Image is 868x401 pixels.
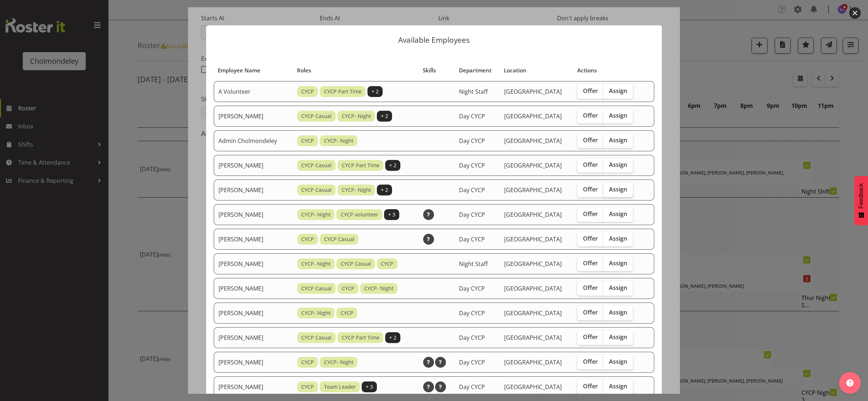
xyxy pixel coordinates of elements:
span: CYCP Part Time [342,334,379,342]
button: Feedback - Show survey [854,176,868,225]
span: [GEOGRAPHIC_DATA] [504,334,562,342]
span: CYCP [381,260,393,268]
td: [PERSON_NAME] [214,352,293,373]
span: + 3 [366,383,373,391]
span: Offer [583,87,598,94]
span: [GEOGRAPHIC_DATA] [504,235,562,243]
span: Department [459,66,492,75]
span: Day CYCP [459,358,485,366]
span: CYCP Part Time [342,161,379,169]
span: CYCP [301,383,314,391]
span: Offer [583,284,598,291]
span: + 2 [389,334,396,342]
span: Assign [609,161,627,168]
span: Day CYCP [459,211,485,219]
span: CYCP Casual [324,235,354,243]
span: Team Leader [324,383,356,391]
span: Assign [609,358,627,365]
span: CYCP [342,284,354,292]
span: Offer [583,333,598,341]
td: [PERSON_NAME] [214,106,293,127]
span: [GEOGRAPHIC_DATA] [504,383,562,391]
span: Location [504,66,527,75]
span: Offer [583,112,598,119]
span: Offer [583,161,598,168]
span: CYCP- Night [301,309,331,317]
span: [GEOGRAPHIC_DATA] [504,112,562,120]
span: CYCP- Night [364,284,393,292]
span: + 2 [371,88,379,96]
span: CYCP [341,309,353,317]
span: Offer [583,259,598,267]
span: + 2 [381,186,388,194]
span: Offer [583,309,598,316]
span: CYCP- Night [301,260,331,268]
span: [GEOGRAPHIC_DATA] [504,211,562,219]
span: Offer [583,210,598,218]
span: Offer [583,186,598,193]
span: CYCP- Night [324,137,353,145]
span: + 2 [389,161,396,169]
span: Assign [609,284,627,291]
span: CYCP [301,235,314,243]
span: CYCP volunteer [341,211,378,219]
td: A Volunteer [214,81,293,102]
span: Assign [609,309,627,316]
span: Assign [609,186,627,193]
td: [PERSON_NAME] [214,180,293,200]
span: Assign [609,383,627,390]
span: CYCP- Night [301,211,331,219]
span: [GEOGRAPHIC_DATA] [504,186,562,194]
span: [GEOGRAPHIC_DATA] [504,88,562,96]
span: Assign [609,112,627,119]
span: CYCP Casual [301,284,332,292]
span: Roles [297,66,311,75]
span: CYCP Casual [301,112,332,120]
span: Assign [609,333,627,341]
span: Offer [583,136,598,144]
td: [PERSON_NAME] [214,278,293,299]
span: CYCP [301,137,314,145]
span: Skills [423,66,436,75]
span: Night Staff [459,260,488,268]
span: Employee Name [218,66,260,75]
span: [GEOGRAPHIC_DATA] [504,260,562,268]
td: [PERSON_NAME] [214,303,293,324]
span: [GEOGRAPHIC_DATA] [504,358,562,366]
span: Assign [609,87,627,94]
td: [PERSON_NAME] [214,155,293,176]
td: [PERSON_NAME] [214,229,293,250]
td: [PERSON_NAME] [214,327,293,348]
span: Day CYCP [459,137,485,145]
span: Day CYCP [459,235,485,243]
span: Night Staff [459,88,488,96]
span: CYCP Casual [341,260,371,268]
span: [GEOGRAPHIC_DATA] [504,161,562,169]
td: [PERSON_NAME] [214,253,293,274]
span: CYCP Casual [301,334,332,342]
span: CYCP [301,88,314,96]
span: Offer [583,235,598,242]
td: [PERSON_NAME] [214,376,293,397]
span: Offer [583,383,598,390]
span: CYCP Casual [301,161,332,169]
span: Feedback [858,183,864,208]
span: CYCP- Night [324,358,353,366]
span: CYCP- Night [342,112,371,120]
td: Admin Cholmondeley [214,130,293,151]
span: Assign [609,210,627,218]
span: Day CYCP [459,161,485,169]
span: Day CYCP [459,186,485,194]
span: + 2 [381,112,388,120]
span: CYCP- Night [342,186,371,194]
span: CYCP [301,358,314,366]
span: [GEOGRAPHIC_DATA] [504,309,562,317]
span: Day CYCP [459,309,485,317]
span: Assign [609,235,627,242]
span: CYCP Part Time [324,88,362,96]
span: CYCP Casual [301,186,332,194]
span: Offer [583,358,598,365]
span: + 3 [388,211,395,219]
td: [PERSON_NAME] [214,204,293,225]
p: Available Employees [213,36,655,44]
